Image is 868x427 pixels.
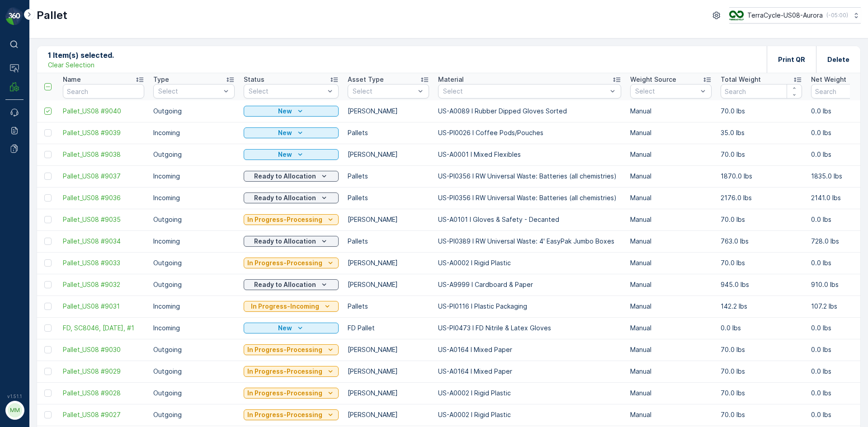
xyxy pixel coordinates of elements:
[443,87,607,96] p: Select
[63,280,144,289] a: Pallet_US08 #9032
[44,303,52,310] div: Toggle Row Selected
[44,151,52,158] div: Toggle Row Selected
[153,367,235,376] p: Outgoing
[729,10,744,20] img: image_ci7OI47.png
[721,84,802,99] input: Search
[438,258,621,267] p: US-A0002 I Rigid Plastic
[244,279,339,290] button: Ready to Allocation
[630,280,712,289] p: Manual
[811,75,846,84] p: Net Weight
[244,171,339,182] button: Ready to Allocation
[353,87,415,96] p: Select
[44,389,52,397] div: Toggle Row Selected
[721,193,802,202] p: 2176.0 lbs
[244,301,339,312] button: In Progress-Incoming
[63,128,144,137] a: Pallet_US08 #9039
[37,8,67,23] p: Pallet
[63,215,144,224] a: Pallet_US08 #9035
[348,345,429,354] p: [PERSON_NAME]
[63,410,144,419] a: Pallet_US08 #9027
[153,302,235,311] p: Incoming
[630,345,712,354] p: Manual
[348,258,429,267] p: [PERSON_NAME]
[44,346,52,353] div: Toggle Row Selected
[244,258,339,268] button: In Progress-Processing
[247,345,322,354] p: In Progress-Processing
[8,403,22,418] div: MM
[153,150,235,159] p: Outgoing
[348,410,429,419] p: [PERSON_NAME]
[63,258,144,267] a: Pallet_US08 #9033
[244,344,339,355] button: In Progress-Processing
[158,87,221,96] p: Select
[278,107,292,116] p: New
[63,302,144,311] a: Pallet_US08 #9031
[721,389,802,398] p: 70.0 lbs
[438,128,621,137] p: US-PI0026 I Coffee Pods/Pouches
[247,258,322,267] p: In Progress-Processing
[251,302,319,311] p: In Progress-Incoming
[244,75,264,84] p: Status
[63,389,144,398] a: Pallet_US08 #9028
[438,215,621,224] p: US-A0101 I Gloves & Safety - Decanted
[635,87,698,96] p: Select
[438,367,621,376] p: US-A0164 I Mixed Paper
[63,172,144,181] a: Pallet_US08 #9037
[438,75,464,84] p: Material
[630,410,712,419] p: Manual
[721,302,802,311] p: 142.2 lbs
[348,172,429,181] p: Pallets
[630,107,712,116] p: Manual
[721,107,802,116] p: 70.0 lbs
[254,237,316,246] p: Ready to Allocation
[826,12,848,19] p: ( -05:00 )
[721,280,802,289] p: 945.0 lbs
[44,259,52,267] div: Toggle Row Selected
[438,280,621,289] p: US-A9999 I Cardboard & Paper
[48,50,114,61] p: 1 Item(s) selected.
[630,172,712,181] p: Manual
[63,367,144,376] span: Pallet_US08 #9029
[721,75,761,84] p: Total Weight
[63,345,144,354] span: Pallet_US08 #9030
[44,368,52,375] div: Toggle Row Selected
[153,410,235,419] p: Outgoing
[44,173,52,180] div: Toggle Row Selected
[348,193,429,202] p: Pallets
[721,172,802,181] p: 1870.0 lbs
[153,280,235,289] p: Outgoing
[630,215,712,224] p: Manual
[729,7,861,23] button: TerraCycle-US08-Aurora(-05:00)
[348,280,429,289] p: [PERSON_NAME]
[721,258,802,267] p: 70.0 lbs
[244,214,339,225] button: In Progress-Processing
[63,75,81,84] p: Name
[348,367,429,376] p: [PERSON_NAME]
[827,55,849,64] p: Delete
[153,193,235,202] p: Incoming
[153,75,169,84] p: Type
[5,394,24,399] span: v 1.51.1
[63,107,144,116] a: Pallet_US08 #9040
[348,150,429,159] p: [PERSON_NAME]
[721,150,802,159] p: 70.0 lbs
[630,258,712,267] p: Manual
[348,128,429,137] p: Pallets
[721,215,802,224] p: 70.0 lbs
[630,75,676,84] p: Weight Source
[278,150,292,159] p: New
[254,193,316,202] p: Ready to Allocation
[44,324,52,332] div: Toggle Row Selected
[153,172,235,181] p: Incoming
[63,150,144,159] a: Pallet_US08 #9038
[48,61,94,70] p: Clear Selection
[63,324,144,333] span: FD, SC8046, [DATE], #1
[348,107,429,116] p: [PERSON_NAME]
[44,129,52,136] div: Toggle Row Selected
[247,389,322,398] p: In Progress-Processing
[254,172,316,181] p: Ready to Allocation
